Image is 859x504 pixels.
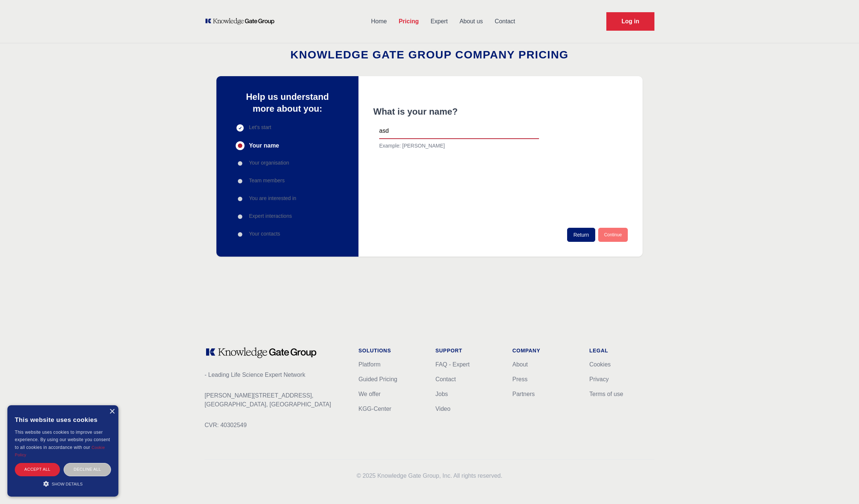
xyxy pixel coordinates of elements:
iframe: Chat Widget [822,469,859,504]
a: Partners [512,391,535,397]
button: Return [567,228,595,242]
p: Example: [PERSON_NAME] [379,142,539,149]
span: Show details [52,482,83,486]
div: Show details [15,480,111,487]
a: Contact [435,376,456,382]
a: KGG-Center [358,406,391,412]
h1: Company [512,347,577,354]
a: KOL Knowledge Platform: Talk to Key External Experts (KEE) [205,18,280,25]
h1: Legal [589,347,654,354]
input: Type your answer here... [379,124,539,139]
div: Progress [236,124,339,239]
a: Press [512,376,528,382]
a: Expert [425,12,454,31]
p: Team members [249,177,284,184]
p: 2025 Knowledge Gate Group, Inc. All rights reserved. [205,471,654,480]
div: Decline all [64,463,111,476]
a: Guided Pricing [358,376,397,382]
a: About [512,361,528,368]
a: Cookie Policy [15,445,105,457]
h1: Solutions [358,347,424,354]
a: FAQ - Expert [435,361,469,368]
a: Pricing [393,12,425,31]
a: Request Demo [606,12,654,31]
p: - Leading Life Science Expert Network [205,371,347,379]
a: Platform [358,361,381,368]
div: Close [109,409,115,415]
a: About us [454,12,489,31]
p: [PERSON_NAME][STREET_ADDRESS], [GEOGRAPHIC_DATA], [GEOGRAPHIC_DATA] [205,391,347,409]
a: Terms of use [589,391,623,397]
p: CVR: 40302549 [205,421,347,430]
p: Help us understand more about you: [236,91,339,115]
span: Your name [249,141,279,150]
span: This website uses cookies to improve user experience. By using our website you consent to all coo... [15,430,110,450]
a: Home [365,12,393,31]
a: Cookies [589,361,611,368]
a: Jobs [435,391,448,397]
span: © [357,473,361,479]
div: This website uses cookies [15,411,111,429]
p: Expert interactions [249,212,292,220]
a: We offer [358,391,381,397]
button: Continue [598,228,628,242]
p: Your contacts [249,230,280,237]
h2: What is your name? [373,106,539,118]
p: You are interested in [249,195,296,202]
span: Let's start [249,124,271,131]
div: Accept all [15,463,60,476]
a: Contact [489,12,521,31]
a: Privacy [589,376,609,382]
a: Video [435,406,451,412]
h1: Support [435,347,501,354]
p: Your organisation [249,159,289,166]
